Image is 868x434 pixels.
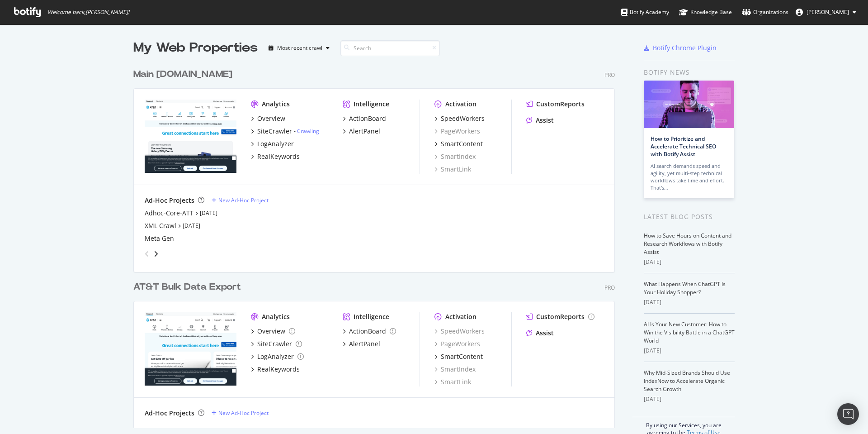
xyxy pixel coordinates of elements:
a: SmartLink [434,377,471,386]
div: Knowledge Base [679,8,732,17]
a: SiteCrawler [251,339,302,348]
a: AT&T Bulk Data Export [133,281,245,294]
button: [PERSON_NAME] [788,5,863,19]
div: - [294,127,319,135]
div: Ad-Hoc Projects [145,409,194,418]
div: Main [DOMAIN_NAME] [133,68,232,81]
a: Meta Gen [145,234,174,243]
a: Overview [251,114,285,123]
div: Pro [604,284,615,291]
div: ActionBoard [349,327,386,336]
div: [DATE] [644,347,735,355]
div: Botify Chrome Plugin [653,43,717,52]
a: SmartContent [434,352,483,361]
div: RealKeywords [257,365,300,374]
a: LogAnalyzer [251,139,294,148]
div: Most recent crawl [277,45,322,51]
a: SmartIndex [434,152,476,161]
input: Search [340,40,440,56]
div: New Ad-Hoc Project [218,409,269,417]
a: SmartIndex [434,365,476,374]
a: Main [DOMAIN_NAME] [133,68,236,81]
a: [DATE] [200,209,217,217]
div: CustomReports [536,312,585,321]
div: SiteCrawler [257,339,292,348]
a: How to Save Hours on Content and Research Workflows with Botify Assist [644,232,731,256]
a: AlertPanel [343,339,380,348]
div: SmartContent [441,139,483,148]
a: What Happens When ChatGPT Is Your Holiday Shopper? [644,280,726,296]
a: ActionBoard [343,114,386,123]
div: Latest Blog Posts [644,212,735,222]
a: PageWorkers [434,339,480,348]
a: Adhoc-Core-ATT [145,209,193,218]
button: Most recent crawl [265,41,333,55]
img: att.com [145,100,236,173]
a: RealKeywords [251,152,300,161]
div: AI search demands speed and agility, yet multi-step technical workflows take time and effort. Tha... [651,162,727,191]
div: RealKeywords [257,152,300,161]
a: SmartLink [434,165,471,174]
div: Overview [257,114,285,123]
img: How to Prioritize and Accelerate Technical SEO with Botify Assist [644,81,734,128]
span: Welcome back, [PERSON_NAME] ! [47,9,129,16]
div: [DATE] [644,258,735,266]
a: Botify Chrome Plugin [644,43,717,52]
div: SiteCrawler [257,127,292,136]
div: Ad-Hoc Projects [145,196,194,205]
a: New Ad-Hoc Project [212,409,269,417]
a: SpeedWorkers [434,114,485,123]
div: Botify Academy [621,8,669,17]
div: Analytics [262,100,290,109]
a: Assist [526,116,554,125]
div: Assist [536,116,554,125]
a: New Ad-Hoc Project [212,196,269,204]
div: Analytics [262,312,290,321]
div: Overview [257,327,285,336]
img: attbulkexport.com [145,312,236,386]
a: Overview [251,327,295,336]
div: ActionBoard [349,114,386,123]
a: Assist [526,329,554,338]
div: AT&T Bulk Data Export [133,281,241,294]
div: Botify news [644,67,735,77]
div: SmartContent [441,352,483,361]
a: CustomReports [526,312,594,321]
a: PageWorkers [434,127,480,136]
div: LogAnalyzer [257,139,294,148]
div: New Ad-Hoc Project [218,196,269,204]
div: AlertPanel [349,127,380,136]
div: XML Crawl [145,221,176,230]
div: Pro [604,71,615,79]
div: Intelligence [354,312,389,321]
a: SmartContent [434,139,483,148]
div: LogAnalyzer [257,352,294,361]
div: SpeedWorkers [441,114,485,123]
a: RealKeywords [251,365,300,374]
a: LogAnalyzer [251,352,304,361]
a: SpeedWorkers [434,327,485,336]
div: [DATE] [644,298,735,306]
div: angle-left [141,247,153,261]
div: Activation [445,312,476,321]
a: AlertPanel [343,127,380,136]
a: How to Prioritize and Accelerate Technical SEO with Botify Assist [651,135,716,158]
div: angle-right [153,249,159,258]
a: CustomReports [526,100,585,109]
div: AlertPanel [349,339,380,348]
a: AI Is Your New Customer: How to Win the Visibility Battle in a ChatGPT World [644,320,735,344]
div: grid [133,57,622,428]
a: ActionBoard [343,327,396,336]
a: Why Mid-Sized Brands Should Use IndexNow to Accelerate Organic Search Growth [644,369,730,393]
div: My Web Properties [133,39,258,57]
span: Zach Doty [807,8,849,16]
